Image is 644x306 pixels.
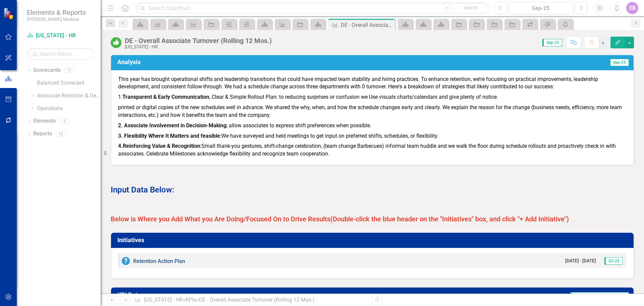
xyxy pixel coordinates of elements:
img: ClearPoint Strategy [3,7,15,19]
span: Sep-25 [542,39,562,46]
strong: Below is Where you Add What you Are Doing/Focused On to Drive Results [111,215,330,223]
span: Elements & Reports [27,8,86,16]
span: Search [464,5,478,10]
p: Small thank-you gestures, shift-change celebration, (team change Barbecues) informal team huddle ... [118,141,627,158]
div: DE - Overall Associate Turnover (Rolling 12 Mos.) [125,37,272,44]
button: EB [626,2,638,14]
strong: Transparent & Early Communication [122,94,209,100]
a: Reports [33,130,52,138]
strong: Input Data Below: [111,185,174,194]
a: Elements [33,117,56,125]
img: No Information [122,257,130,265]
a: [US_STATE] - HR [144,297,183,303]
p: We have surveyed and held meetings to get input on preferred shifts, schedules, or flexibility. [118,131,627,141]
span: Last Calculated 1 minute ago [570,292,629,300]
strong: 4.Reinforcing Value & Recognition: [118,143,202,149]
input: Search ClearPoint... [136,2,489,14]
span: Sep-25 [609,59,629,66]
a: Operations [37,105,101,113]
small: [DATE] - [DATE] [565,258,596,264]
strong: 2. Associate Involvement in Decision-Making [118,122,226,129]
div: [US_STATE] - HR [125,44,272,49]
a: Associate Retention & Development [37,92,101,100]
div: DE - Overall Associate Turnover (Rolling 12 Mos.) [199,297,315,303]
button: Sep-25 [508,2,573,14]
button: Search [454,3,487,13]
span: Q3-25 [604,257,623,265]
p: ; allow associates to express shift preferences when possible. [118,121,627,131]
div: DE - Overall Associate Turnover (Rolling 12 Mos.) [341,21,393,29]
a: Balanced Scorecard [37,79,101,87]
a: [US_STATE] - HR [27,32,94,40]
input: Search Below... [27,48,94,60]
h3: Analysis [117,59,389,65]
p: printed or digital copies of the new schedules well in advance. We shared the why, when, and how ... [118,102,627,121]
h3: KPI Data [117,292,263,298]
strong: 3. Flexibility Where It Matters and feasible: [118,133,221,139]
div: Sep-25 [511,4,571,12]
div: 5 [59,118,70,124]
img: On or Above Target [111,37,121,48]
a: KPIs [185,297,196,303]
div: 16 [55,131,66,137]
p: This year has brought operational shifts and leadership transitions that could have impacted team... [118,76,627,92]
a: Retention Action Plan [133,258,185,264]
p: 1. , Clear & Simple Rollout Plan: to reducing surprises or confusion we Use visuals charts/calend... [118,92,627,102]
strong: (Double-click the blue header on the "Initiatives" box, and click "+ Add Initiative") [330,215,569,223]
small: [PERSON_NAME] Medical [27,16,86,22]
a: Scorecards [33,67,61,74]
div: » » [135,296,367,304]
h3: Initiatives [117,237,630,244]
div: 11 [64,68,75,73]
